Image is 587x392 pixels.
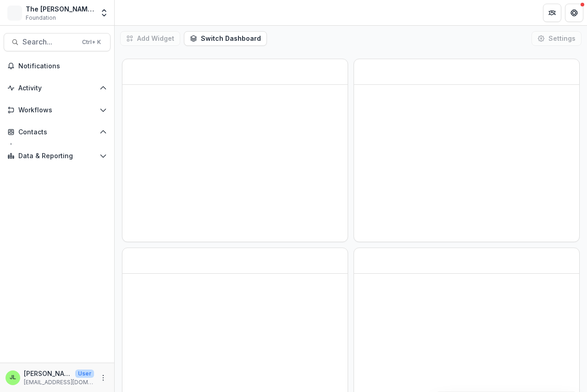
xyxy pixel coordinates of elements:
button: Add Widget [120,31,180,46]
button: Open entity switcher [98,4,111,22]
button: Open Activity [4,81,111,95]
button: Switch Dashboard [184,31,267,46]
button: Open Workflows [4,103,111,117]
button: Settings [532,31,581,46]
span: Activity [18,84,96,92]
span: Workflows [18,106,96,114]
div: The [PERSON_NAME] Foundation [26,4,94,14]
div: Ctrl + K [80,37,103,47]
span: Contacts [18,128,96,136]
nav: breadcrumb [118,6,157,19]
button: Notifications [4,59,111,73]
p: User [75,370,94,378]
span: Search... [22,38,77,46]
button: Partners [543,4,561,22]
button: Open Data & Reporting [4,149,111,163]
button: Open Contacts [4,125,111,139]
span: Notifications [18,62,107,70]
p: [PERSON_NAME] [24,369,72,378]
button: Search... [4,33,111,51]
button: More [98,372,109,383]
button: Get Help [565,4,583,22]
div: Joye Lane [10,375,16,381]
span: Foundation [26,14,56,22]
p: [EMAIL_ADDRESS][DOMAIN_NAME] [24,378,94,386]
span: Data & Reporting [18,152,96,160]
